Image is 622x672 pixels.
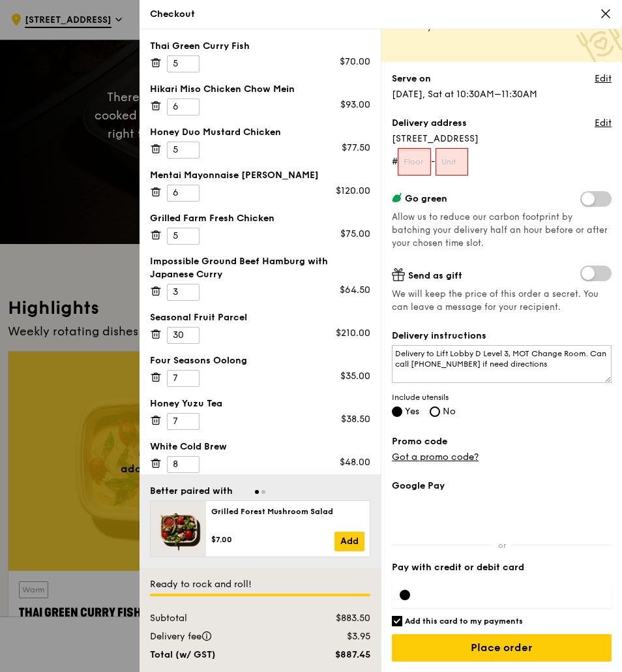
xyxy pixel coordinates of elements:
[392,392,612,403] span: Include utensils
[340,99,370,112] div: $93.00
[336,185,370,198] div: $120.00
[150,212,370,225] div: Grilled Farm Fresh Chicken
[150,440,370,453] div: White Cold Brew
[142,630,299,643] div: Delivery fee
[150,126,370,139] div: Honey Duo Mustard Chicken
[392,117,467,130] label: Delivery address
[392,616,402,626] input: Add this card to my payments
[340,456,370,469] div: $48.00
[150,169,370,182] div: Mentai Mayonnaise [PERSON_NAME]
[421,590,604,600] iframe: Secure card payment input frame
[299,649,378,662] div: $887.45
[340,55,370,69] div: $70.00
[405,406,419,417] span: Yes
[142,612,299,625] div: Subtotal
[392,132,612,145] span: [STREET_ADDRESS]
[340,370,370,383] div: $35.00
[595,117,612,130] a: Edit
[430,406,440,417] input: No
[392,89,537,100] span: [DATE], Sat at 10:30AM–11:30AM
[342,142,370,155] div: $77.50
[392,480,612,493] label: Google Pay
[211,534,334,545] div: $7.00
[576,18,622,65] img: Meal donation
[150,83,370,96] div: Hikari Miso Chicken Chow Mein
[334,532,364,551] a: Add
[595,72,612,85] a: Edit
[405,616,523,626] h6: Add this card to my payments
[341,413,370,426] div: $38.50
[392,561,612,574] label: Pay with credit or debit card
[392,451,479,463] a: Got a promo code?
[392,329,612,343] label: Delivery instructions
[392,72,431,85] label: Serve on
[150,311,370,324] div: Seasonal Fruit Parcel
[211,506,364,517] div: Grilled Forest Mushroom Salad
[340,228,370,241] div: $75.00
[392,634,612,662] input: Place order
[150,578,370,591] div: Ready to rock and roll!
[392,212,608,249] span: Allow us to reduce our carbon footprint by batching your delivery half an hour before or after yo...
[150,8,612,21] div: Checkout
[436,148,469,176] input: Unit
[392,435,612,448] label: Promo code
[261,490,265,494] span: Go to slide 2
[392,148,612,176] form: # -
[150,40,370,53] div: Thai Green Curry Fish
[255,490,259,494] span: Go to slide 1
[392,406,402,417] input: Yes
[408,270,462,281] span: Send as gift
[150,354,370,367] div: Four Seasons Oolong
[392,288,612,314] span: We will keep the price of this order a secret. You can leave a message for your recipient.
[299,612,378,625] div: $883.50
[392,500,612,529] iframe: Secure payment button frame
[398,148,431,176] input: Floor
[150,255,370,281] div: Impossible Ground Beef Hamburg with Japanese Curry
[405,193,447,204] span: Go green
[443,406,456,417] span: No
[336,327,370,340] div: $210.00
[142,649,299,662] div: Total (w/ GST)
[150,397,370,410] div: Honey Yuzu Tea
[299,630,378,643] div: $3.95
[150,485,233,498] div: Better paired with
[340,284,370,297] div: $64.50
